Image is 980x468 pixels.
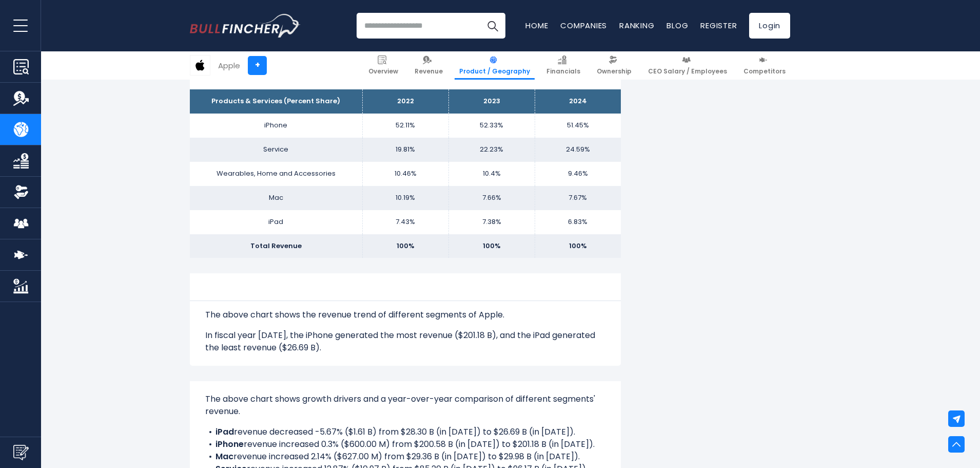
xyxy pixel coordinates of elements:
a: Login [749,13,790,39]
img: Bullfincher logo [190,14,301,38]
td: 10.4% [448,162,535,186]
a: Product / Geography [455,51,535,80]
td: 7.67% [535,186,621,210]
a: Register [700,20,737,31]
a: Home [525,20,548,31]
td: 51.45% [535,114,621,138]
span: Ownership [597,67,632,76]
td: 100% [448,234,535,258]
td: Mac [190,186,362,210]
td: Total Revenue [190,234,362,258]
li: revenue increased 2.14% ($627.00 M) from $29.36 B (in [DATE]) to $29.98 B (in [DATE]). [205,451,605,463]
div: Apple [218,60,240,71]
a: Go to homepage [190,14,300,38]
td: 10.19% [362,186,448,210]
a: Ranking [619,20,654,31]
p: In fiscal year [DATE], the iPhone generated the most revenue ($201.18 B), and the iPad generated ... [205,329,605,354]
th: 2022 [362,89,448,114]
a: + [248,56,267,75]
a: Companies [560,20,607,31]
button: Search [480,13,505,39]
td: 52.11% [362,114,448,138]
td: 19.81% [362,138,448,162]
p: The above chart shows growth drivers and a year-over-year comparison of different segments' revenue. [205,393,605,418]
a: Competitors [739,51,790,80]
a: Overview [364,51,403,80]
span: Financials [546,67,580,76]
a: Blog [667,20,688,31]
td: 9.46% [535,162,621,186]
td: iPhone [190,114,362,138]
td: iPad [190,210,362,234]
td: 7.43% [362,210,448,234]
td: 6.83% [535,210,621,234]
th: 2023 [448,89,535,114]
span: Product / Geography [459,67,530,76]
td: 7.38% [448,210,535,234]
b: Mac [215,451,233,462]
td: Service [190,138,362,162]
a: Ownership [592,51,636,80]
th: Products & Services (Percent Share) [190,89,362,114]
span: Overview [368,67,398,76]
b: iPad [215,426,234,438]
span: Competitors [743,67,786,76]
td: Wearables, Home and Accessories [190,162,362,186]
img: Ownership [13,184,29,200]
span: CEO Salary / Employees [648,67,727,76]
img: AAPL logo [190,55,210,75]
td: 24.59% [535,138,621,162]
td: 100% [362,234,448,258]
th: 2024 [535,89,621,114]
p: The above chart shows the revenue trend of different segments of Apple. [205,309,605,321]
a: CEO Salary / Employees [643,51,732,80]
a: Financials [542,51,585,80]
b: iPhone [215,438,244,450]
li: revenue increased 0.3% ($600.00 M) from $200.58 B (in [DATE]) to $201.18 B (in [DATE]). [205,438,605,451]
td: 22.23% [448,138,535,162]
li: revenue decreased -5.67% ($1.61 B) from $28.30 B (in [DATE]) to $26.69 B (in [DATE]). [205,426,605,438]
a: Revenue [410,51,447,80]
td: 10.46% [362,162,448,186]
td: 7.66% [448,186,535,210]
td: 100% [535,234,621,258]
td: 52.33% [448,114,535,138]
span: Revenue [415,67,443,76]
